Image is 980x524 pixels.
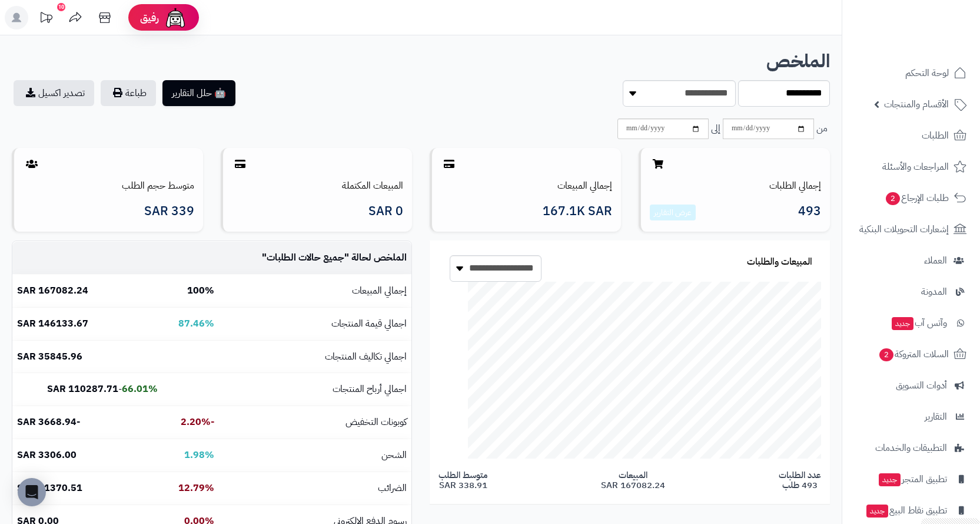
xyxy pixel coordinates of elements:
[31,6,61,32] a: تحديثات المنصة
[849,309,973,337] a: وآتس آبجديد
[849,59,973,87] a: لوحة التحكم
[219,406,411,439] td: كوبونات التخفيض
[879,348,893,361] span: 2
[17,350,82,364] b: 35845.96 SAR
[184,448,214,462] b: 1.98%
[17,481,82,495] b: 21370.51 SAR
[711,122,720,136] span: إلى
[925,408,947,425] span: التقارير
[849,121,973,150] a: الطلبات
[342,179,403,193] a: المبيعات المكتملة
[219,341,411,373] td: اجمالي تكاليف المنتجات
[849,278,973,306] a: المدونة
[816,122,828,136] span: من
[12,373,162,406] td: -
[17,415,80,429] b: -3668.94 SAR
[921,284,947,300] span: المدونة
[849,434,973,462] a: التطبيقات والخدمات
[884,96,949,113] span: الأقسام والمنتجات
[219,308,411,340] td: اجمالي قيمة المنتجات
[882,159,949,175] span: المراجعات والأسئلة
[178,481,214,495] b: 12.79%
[181,415,214,429] b: -2.20%
[17,448,77,462] b: 3306.00 SAR
[557,179,612,193] a: إجمالي المبيعات
[543,205,612,218] span: 167.1K SAR
[922,127,949,144] span: الطلبات
[654,206,692,219] a: عرض التقارير
[859,221,949,238] span: إشعارات التحويلات البنكية
[267,251,344,265] span: جميع حالات الطلبات
[438,470,487,490] span: متوسط الطلب 338.91 SAR
[747,257,812,268] h3: المبيعات والطلبات
[866,505,888,518] span: جديد
[896,377,947,394] span: أدوات التسويق
[17,317,88,331] b: 146133.67 SAR
[885,190,949,206] span: طلبات الإرجاع
[47,382,118,396] b: 110287.71 SAR
[162,80,235,106] button: 🤖 حلل التقارير
[905,65,949,81] span: لوحة التحكم
[892,317,913,330] span: جديد
[140,11,159,25] span: رفيق
[886,192,900,205] span: 2
[924,252,947,269] span: العملاء
[849,465,973,493] a: تطبيق المتجرجديد
[766,47,830,75] b: الملخص
[798,205,821,221] span: 493
[368,205,403,218] span: 0 SAR
[57,3,65,11] div: 10
[865,502,947,519] span: تطبيق نقاط البيع
[878,471,947,487] span: تطبيق المتجر
[769,179,821,193] a: إجمالي الطلبات
[164,6,187,29] img: ai-face.png
[187,284,214,298] b: 100%
[17,284,88,298] b: 167082.24 SAR
[219,472,411,505] td: الضرائب
[875,440,947,456] span: التطبيقات والخدمات
[849,246,973,275] a: العملاء
[879,473,901,486] span: جديد
[219,373,411,406] td: اجمالي أرباح المنتجات
[849,403,973,431] a: التقارير
[849,340,973,368] a: السلات المتروكة2
[219,439,411,472] td: الشحن
[219,242,411,274] td: الملخص لحالة " "
[122,179,194,193] a: متوسط حجم الطلب
[849,153,973,181] a: المراجعات والأسئلة
[219,275,411,307] td: إجمالي المبيعات
[878,346,949,362] span: السلات المتروكة
[178,317,214,331] b: 87.46%
[900,33,969,58] img: logo-2.png
[779,470,821,490] span: عدد الطلبات 493 طلب
[144,205,194,218] span: 339 SAR
[849,215,973,243] a: إشعارات التحويلات البنكية
[101,80,156,106] button: طباعة
[891,315,947,331] span: وآتس آب
[18,478,46,506] div: Open Intercom Messenger
[122,382,158,396] b: 66.01%
[849,371,973,400] a: أدوات التسويق
[14,80,94,106] a: تصدير اكسيل
[849,184,973,212] a: طلبات الإرجاع2
[601,470,665,490] span: المبيعات 167082.24 SAR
